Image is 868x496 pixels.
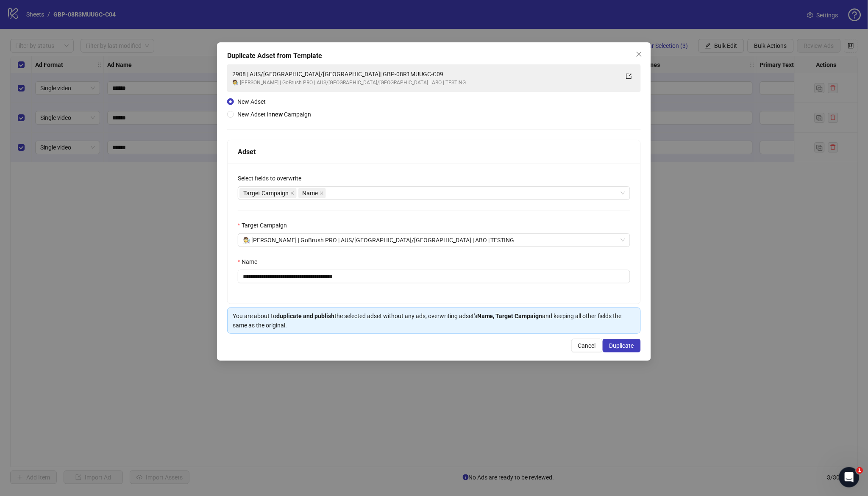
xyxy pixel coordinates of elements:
span: Name [302,188,318,198]
div: Duplicate Adset from Template [227,51,641,61]
label: Name [238,257,263,266]
div: 🧑‍🔬 [PERSON_NAME] | GoBrush PRO | AUS/[GEOGRAPHIC_DATA]/[GEOGRAPHIC_DATA] | ABO | TESTING [232,79,619,87]
span: Target Campaign [239,188,297,198]
span: Cancel [578,342,596,349]
strong: Name, Target Campaign [477,313,542,319]
span: export [626,73,632,79]
span: New Adset [237,98,266,105]
span: 1 [857,467,863,474]
strong: new [272,111,283,118]
span: close [320,191,324,195]
div: 2908 | AUS/[GEOGRAPHIC_DATA]/[GEOGRAPHIC_DATA]| GBP-08R1MUUGC-C09 [232,69,619,79]
label: Target Campaign [238,221,292,230]
span: Target Campaign [243,188,289,198]
span: close [290,191,295,195]
button: Cancel [571,339,603,352]
button: Duplicate [603,339,641,352]
span: Duplicate [609,342,634,349]
div: You are about to the selected adset without any ads, overwriting adset's and keeping all other fi... [233,311,635,330]
span: New Adset in Campaign [237,111,311,118]
span: close [636,51,643,58]
strong: duplicate and publish [276,313,334,319]
span: 🧑‍🔬 JOAN | GoBrush PRO | AUS/NZ/UK | ABO | TESTING [243,234,625,247]
span: Name [298,188,326,198]
button: Close [632,47,646,61]
div: Adset [238,147,630,157]
label: Select fields to overwrite [238,174,307,183]
iframe: Intercom live chat [839,467,860,488]
input: Name [238,270,630,283]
